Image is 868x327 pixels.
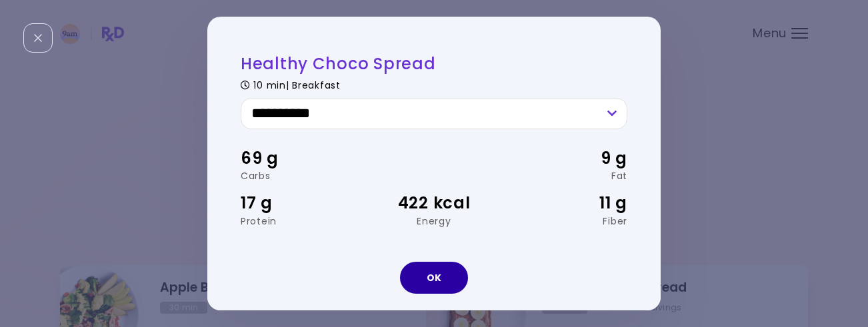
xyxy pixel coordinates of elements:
div: Carbs [241,171,369,180]
div: Close [23,23,53,53]
div: 9 g [499,146,627,171]
div: 69 g [241,146,369,171]
div: Protein [241,216,369,226]
div: Energy [369,216,498,226]
h2: Healthy Choco Spread [241,53,627,74]
div: Fiber [499,216,627,226]
div: 10 min | Breakfast [241,77,627,90]
div: Fat [499,171,627,180]
div: 422 kcal [369,190,498,216]
div: 17 g [241,190,369,216]
div: 11 g [499,190,627,216]
button: OK [400,262,468,294]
